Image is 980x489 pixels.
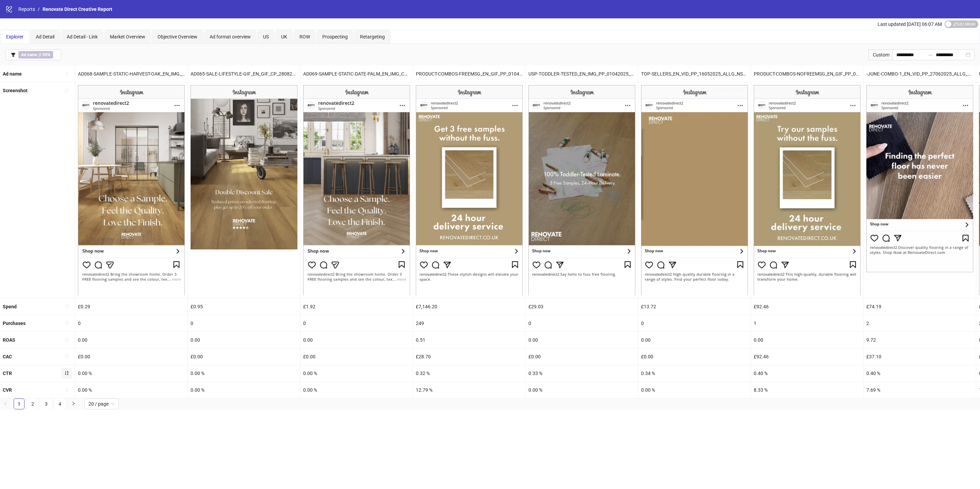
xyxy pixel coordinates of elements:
[300,365,413,381] div: 0.00 %
[413,382,525,398] div: 12.79 %
[751,348,863,365] div: £92.46
[300,298,413,315] div: £1.92
[526,348,638,365] div: £0.00
[84,398,119,409] div: Page Size
[68,398,79,409] button: right
[638,348,751,365] div: £0.00
[21,52,37,57] b: Ad name
[864,365,976,381] div: 0.40 %
[413,66,525,82] div: PRODUCT-COMBOS-FREEMSG_EN_GIF_PP_010422025_ALLG_NSE_None_None_
[864,332,976,348] div: 9.72
[71,402,76,406] span: right
[751,382,863,398] div: 8.33 %
[3,304,17,309] b: Spend
[3,88,28,93] b: Screenshot
[322,34,348,39] span: Prospecting
[638,315,751,331] div: 0
[928,52,933,58] span: to
[27,398,38,409] li: 2
[360,34,385,39] span: Retargeting
[866,85,973,272] img: Screenshot 120227698484880721
[36,34,54,39] span: Ad Detail
[38,5,40,13] li: /
[110,34,145,39] span: Market Overview
[638,298,751,315] div: £13.72
[188,66,300,82] div: AD065-SALE-LIFESTYLE-GIF_EN_GIF_CP_28082025_ALLG_CC_None_None_
[64,337,69,342] span: sort-ascending
[11,52,16,57] span: filter
[64,321,69,325] span: sort-ascending
[526,315,638,331] div: 0
[64,88,69,93] span: sort-ascending
[638,382,751,398] div: 0.00 %
[864,348,976,365] div: £37.10
[864,66,976,82] div: -JUNE-COMBO-1_EN_VID_PP_27062025_ALLG_NSE_None_None_ - Copy
[43,6,112,12] span: Renovate Direct Creative Report
[43,52,50,57] b: DPA
[868,49,892,60] div: Custom
[75,348,187,365] div: £0.00
[67,34,98,39] span: Ad Detail - Link
[751,298,863,315] div: £92.46
[64,354,69,359] span: sort-ascending
[300,315,413,331] div: 0
[18,51,53,59] span: ∌
[158,34,197,39] span: Objective Overview
[188,365,300,381] div: 0.00 %
[210,34,251,39] span: Ad format overview
[299,34,310,39] span: ROW
[864,298,976,315] div: £74.19
[641,85,748,295] img: Screenshot 120224750155350721
[188,298,300,315] div: £0.95
[300,348,413,365] div: £0.00
[526,332,638,348] div: 0.00
[300,66,413,82] div: AD069-SAMPLE-STATIC-DATE-PALM_EN_IMG_CP_28082025_ALLG_CC_None_None_
[78,85,185,295] img: Screenshot 120232167505860721
[14,399,24,409] a: 1
[6,34,23,39] span: Explorer
[526,365,638,381] div: 0.33 %
[303,85,410,295] img: Screenshot 120232167505880721
[188,348,300,365] div: £0.00
[3,354,12,359] b: CAC
[75,298,187,315] div: £0.29
[526,66,638,82] div: USP-TODDLER-TESTED_EN_IMG_PP_01042025_ALLG_NSE_None_USP13_
[754,85,861,295] img: Screenshot 120220135068060721
[263,34,269,39] span: US
[3,321,26,326] b: Purchases
[41,399,51,409] a: 3
[3,387,12,393] b: CVR
[416,85,523,295] img: Screenshot 120220135068010721
[413,365,525,381] div: 0.32 %
[68,398,79,409] li: Next Page
[413,315,525,331] div: 249
[64,388,69,392] span: sort-ascending
[638,332,751,348] div: 0.00
[88,399,115,409] span: 20 / page
[3,371,12,376] b: CTR
[3,71,22,77] b: Ad name
[751,66,863,82] div: PRODUCT-COMBOS-NOFREEMSG_EN_GIF_PP_010422025_ALLG_NSE_None_None_
[300,332,413,348] div: 0.00
[188,315,300,331] div: 0
[188,382,300,398] div: 0.00 %
[75,66,187,82] div: AD068-SAMPLE-STATIC-HARVEST-OAK_EN_IMG_CP_28082025_ALLG_CC_None_None_
[64,371,69,375] span: sort-ascending
[528,85,635,295] img: Screenshot 120220135067980721
[75,365,187,381] div: 0.00 %
[864,315,976,331] div: 2
[55,399,65,409] a: 4
[17,5,36,13] a: Reports
[526,382,638,398] div: 0.00 %
[5,49,61,60] button: Ad name ∌ DPA
[188,332,300,348] div: 0.00
[64,304,69,309] span: sort-ascending
[638,365,751,381] div: 0.34 %
[878,21,942,27] span: Last updated [DATE] 06:07 AM
[54,398,65,409] li: 4
[191,85,297,249] img: Screenshot 120232167450060721
[75,315,187,331] div: 0
[928,52,933,58] span: swap-right
[64,71,69,76] span: sort-ascending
